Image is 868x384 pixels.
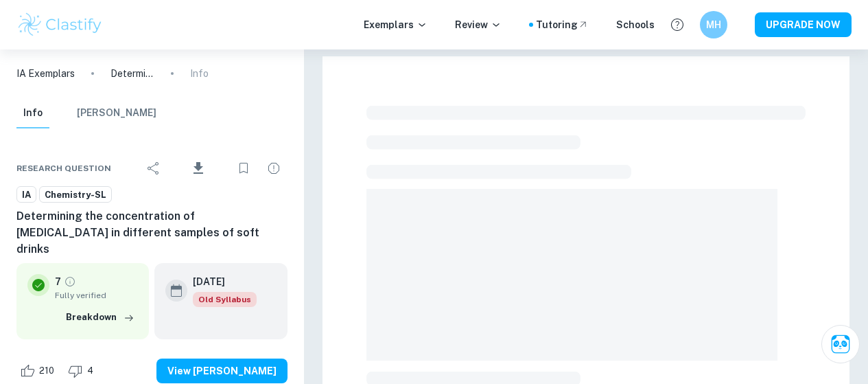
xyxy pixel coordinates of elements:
[616,17,655,32] a: Schools
[755,12,852,37] button: UPGRADE NOW
[80,364,101,378] span: 4
[55,289,138,302] span: Fully verified
[40,188,111,202] span: Chemistry-SL
[190,66,209,81] p: Info
[32,364,62,378] span: 210
[706,17,722,32] h6: MH
[64,275,76,288] a: Grade fully verified
[260,155,288,182] div: Report issue
[16,66,75,81] a: IA Exemplars
[193,292,257,307] div: Starting from the May 2025 session, the Chemistry IA requirements have changed. It's OK to refer ...
[156,359,288,383] button: View [PERSON_NAME]
[170,150,227,186] div: Download
[700,11,727,38] button: MH
[110,66,154,81] p: Determining the concentration of [MEDICAL_DATA] in different samples of soft drinks
[62,307,138,328] button: Breakdown
[39,186,112,203] a: Chemistry-SL
[17,188,36,202] span: IA
[193,274,246,289] h6: [DATE]
[821,325,860,363] button: Ask Clai
[55,274,61,289] p: 7
[666,13,689,36] button: Help and Feedback
[77,98,156,128] button: [PERSON_NAME]
[16,11,104,38] img: Clastify logo
[455,17,502,32] p: Review
[64,360,101,382] div: Dislike
[193,292,257,307] span: Old Syllabus
[364,17,427,32] p: Exemplars
[536,17,589,32] a: Tutoring
[16,208,288,258] h6: Determining the concentration of [MEDICAL_DATA] in different samples of soft drinks
[16,360,62,382] div: Like
[16,162,111,174] span: Research question
[16,98,49,128] button: Info
[230,155,257,182] div: Bookmark
[16,186,36,203] a: IA
[140,155,167,182] div: Share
